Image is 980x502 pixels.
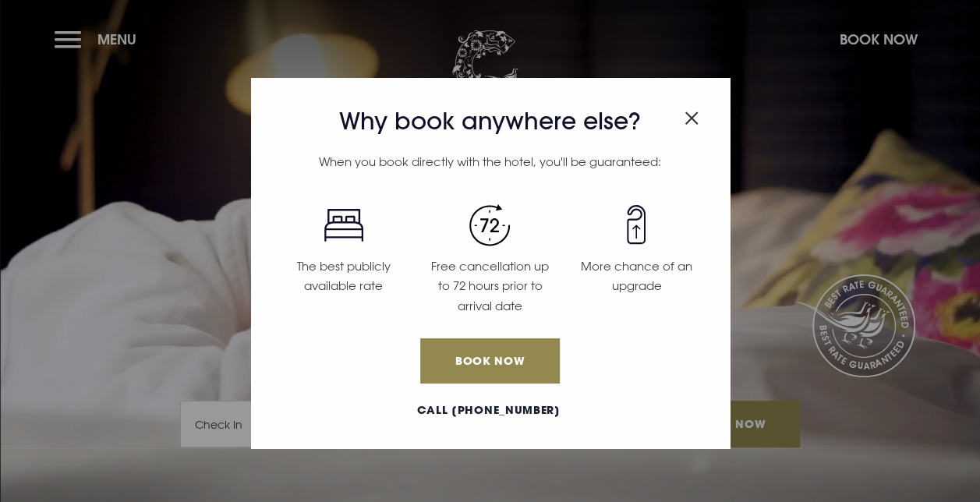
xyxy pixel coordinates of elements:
[685,103,699,128] button: Close modal
[420,338,559,384] a: Book Now
[271,152,710,172] p: When you book directly with the hotel, you'll be guaranteed:
[271,108,710,136] h3: Why book anywhere else?
[572,256,700,296] p: More chance of an upgrade
[280,256,408,296] p: The best publicly available rate
[271,402,708,419] a: Call [PHONE_NUMBER]
[426,256,554,316] p: Free cancellation up to 72 hours prior to arrival date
